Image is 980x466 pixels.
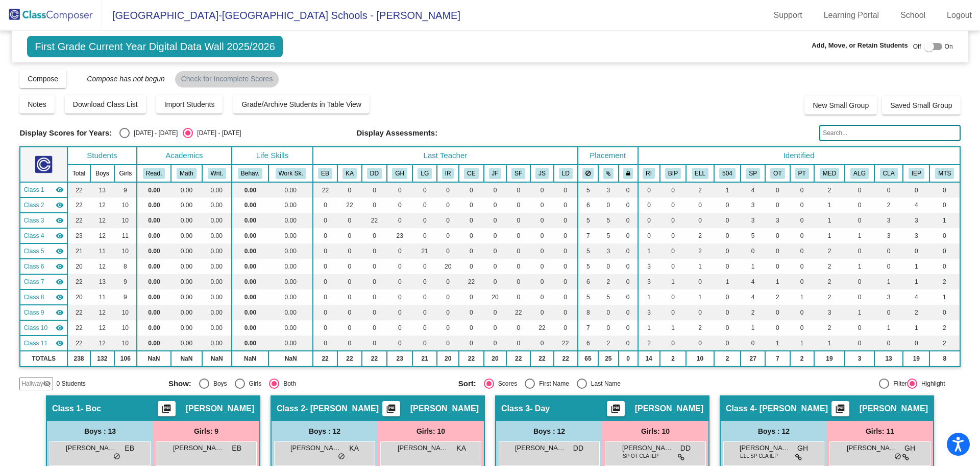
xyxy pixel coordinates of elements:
td: 0 [790,243,814,259]
td: 0 [554,197,578,213]
td: Emily Boc - Boc [20,182,67,197]
button: Math [177,168,196,179]
span: Class 2 [23,201,44,210]
th: Allergy Alert [845,165,874,182]
button: BIP [665,168,681,179]
td: 0 [412,213,437,228]
th: Medical Alert [814,165,845,182]
th: Stefanie Fechko [506,165,530,182]
button: Notes [19,95,55,114]
td: Don Day - Day [20,213,67,228]
th: Keep with students [598,165,618,182]
td: 0 [845,213,874,228]
td: 12 [90,197,114,213]
td: Isabella Robatin - Robatin [20,259,67,274]
button: KA [342,168,357,179]
td: 0.00 [268,182,313,197]
td: 0 [845,197,874,213]
td: 3 [765,213,790,228]
mat-icon: picture_as_pdf [385,404,397,418]
td: 0 [929,243,960,259]
td: 0 [686,197,714,213]
td: 0 [874,243,903,259]
td: 0.00 [202,243,232,259]
a: Learning Portal [816,7,888,24]
button: Writ. [208,168,226,179]
td: 0 [437,243,459,259]
td: 3 [903,213,929,228]
td: 5 [598,228,618,243]
div: [DATE] - [DATE] [193,128,241,138]
th: Speech Therapy Services [741,165,765,182]
td: 0 [530,197,553,213]
td: 0 [337,259,362,274]
td: 5 [578,213,599,228]
td: 0 [619,243,638,259]
td: 0 [387,213,412,228]
td: 0 [874,182,903,197]
th: 504 Plan [714,165,741,182]
button: CE [464,168,478,179]
td: 0 [686,213,714,228]
td: 1 [638,243,660,259]
button: Behav. [238,168,262,179]
td: 11 [90,243,114,259]
button: GH [392,168,407,179]
th: Julie Shields [530,165,553,182]
th: IEP Academic goals/Behavior goals [903,165,929,182]
td: 0 [741,243,765,259]
td: 0 [313,213,337,228]
td: 7 [578,228,599,243]
button: Compose [19,70,66,88]
button: SP [746,168,760,179]
td: 0 [790,213,814,228]
button: Read. [143,168,165,179]
td: 0 [554,213,578,228]
td: 0 [506,243,530,259]
button: Saved Small Group [882,96,960,115]
td: 1 [814,213,845,228]
td: 0 [530,182,553,197]
mat-icon: visibility [56,216,64,225]
td: 0 [638,228,660,243]
td: 0 [554,243,578,259]
span: On [945,42,953,51]
td: 21 [67,243,90,259]
button: LD [559,168,573,179]
td: 0 [387,197,412,213]
td: 10 [114,213,137,228]
span: Notes [28,100,46,108]
a: Logout [939,7,980,24]
td: 2 [686,182,714,197]
td: 0 [660,213,687,228]
td: 0 [362,182,387,197]
button: Print Students Details [382,401,400,416]
td: 0.00 [232,197,268,213]
td: 0 [638,182,660,197]
td: 1 [814,228,845,243]
td: 0 [313,243,337,259]
button: OT [770,168,785,179]
td: 11 [114,228,137,243]
td: 22 [337,197,362,213]
td: 0.00 [232,243,268,259]
th: Lexi Disanto [554,165,578,182]
div: [DATE] - [DATE] [130,128,178,138]
td: 8 [114,259,137,274]
td: 20 [67,259,90,274]
td: 5 [578,182,599,197]
td: 0 [903,243,929,259]
td: 0.00 [232,213,268,228]
td: 0 [506,228,530,243]
td: 0.00 [137,259,171,274]
button: Print Students Details [607,401,625,416]
td: 0 [412,197,437,213]
td: 5 [578,243,599,259]
td: 0 [845,182,874,197]
span: Grade/Archive Students in Table View [241,100,361,108]
td: 0 [619,182,638,197]
button: IR [442,168,454,179]
td: 0.00 [232,259,268,274]
td: 0 [484,182,507,197]
td: 0.00 [202,182,232,197]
